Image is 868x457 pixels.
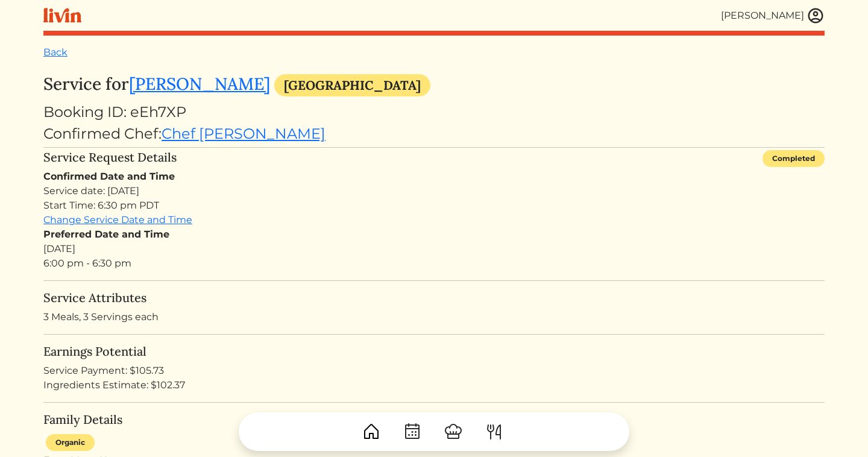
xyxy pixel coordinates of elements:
img: CalendarDots-5bcf9d9080389f2a281d69619e1c85352834be518fbc73d9501aef674afc0d57.svg [403,422,422,441]
a: Change Service Date and Time [43,214,192,225]
h5: Earnings Potential [43,344,825,359]
img: user_account-e6e16d2ec92f44fc35f99ef0dc9cddf60790bfa021a6ecb1c896eb5d2907b31c.svg [807,7,825,25]
a: Back [43,46,68,58]
div: [GEOGRAPHIC_DATA] [274,74,430,96]
div: [DATE] 6:00 pm - 6:30 pm [43,227,825,271]
p: 3 Meals, 3 Servings each [43,310,825,324]
img: livin-logo-a0d97d1a881af30f6274990eb6222085a2533c92bbd1e4f22c21b4f0d0e3210c.svg [43,8,81,23]
strong: Preferred Date and Time [43,228,169,240]
div: Booking ID: eEh7XP [43,101,825,123]
h5: Service Request Details [43,150,177,165]
div: Ingredients Estimate: $102.37 [43,378,825,392]
strong: Confirmed Date and Time [43,171,175,182]
h5: Service Attributes [43,291,825,305]
div: Service date: [DATE] Start Time: 6:30 pm PDT [43,184,825,213]
img: ForkKnife-55491504ffdb50bab0c1e09e7649658475375261d09fd45db06cec23bce548bf.svg [485,422,504,441]
a: Chef [PERSON_NAME] [162,125,325,142]
div: Confirmed Chef: [43,123,825,145]
img: ChefHat-a374fb509e4f37eb0702ca99f5f64f3b6956810f32a249b33092029f8484b388.svg [444,422,463,441]
div: [PERSON_NAME] [721,8,804,23]
div: Completed [763,150,825,167]
div: Service Payment: $105.73 [43,364,825,378]
img: House-9bf13187bcbb5817f509fe5e7408150f90897510c4275e13d0d5fca38e0b5951.svg [362,422,381,441]
a: [PERSON_NAME] [129,73,270,95]
h3: Service for [43,74,825,96]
